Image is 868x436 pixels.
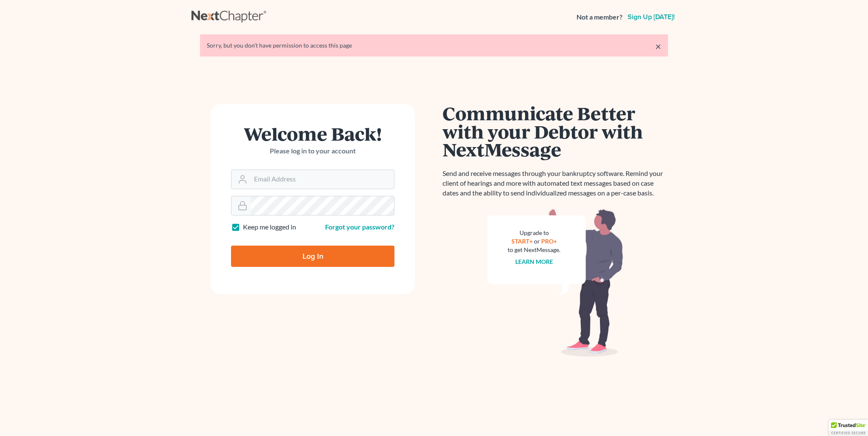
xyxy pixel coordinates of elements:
[515,258,553,265] a: Learn more
[231,125,394,143] h1: Welcome Back!
[443,169,668,198] p: Send and receive messages through your bankruptcy software. Remind your client of hearings and mo...
[626,14,677,20] a: Sign up [DATE]!
[508,246,560,254] div: to get NextMessage.
[541,238,557,245] a: PRO+
[243,222,296,232] label: Keep me logged in
[443,104,668,159] h1: Communicate Better with your Debtor with NextMessage
[207,41,661,50] div: Sorry, but you don't have permission to access this page
[231,246,394,267] input: Log In
[829,420,868,436] div: TrustedSite Certified
[577,12,622,22] strong: Not a member?
[325,223,394,231] a: Forgot your password?
[487,208,623,357] img: nextmessage_bg-59042aed3d76b12b5cd301f8e5b87938c9018125f34e5fa2b7a6b67550977c72.svg
[655,41,661,51] a: ×
[511,238,533,245] a: START+
[231,146,394,156] p: Please log in to your account
[251,170,394,189] input: Email Address
[534,238,540,245] span: or
[508,229,560,237] div: Upgrade to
